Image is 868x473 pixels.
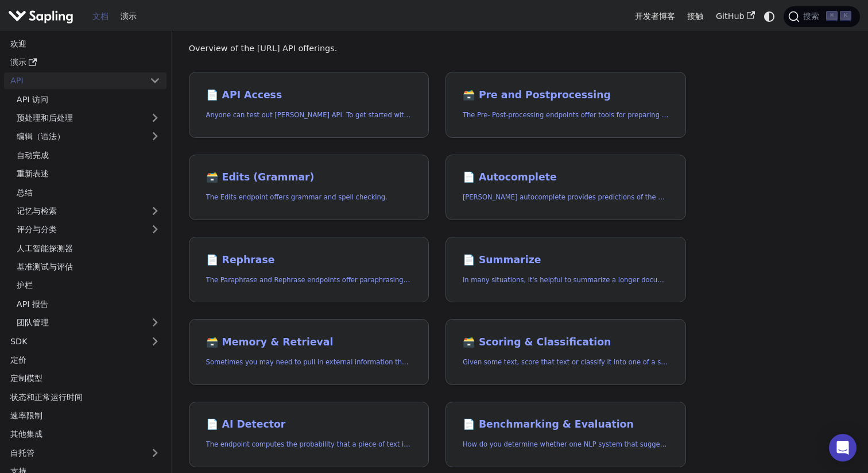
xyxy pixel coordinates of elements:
font: 开发者博客 [635,11,675,21]
font: 自托管 [10,448,34,457]
a: 护栏 [10,277,166,294]
a: 演示 [114,7,143,25]
font: 总结 [17,188,33,197]
a: 文档 [86,7,115,25]
h2: Memory & Retrieval [206,336,412,349]
a: 评分与分类 [10,221,166,238]
a: 接触 [681,7,710,25]
p: Sometimes you may need to pull in external information that doesn't fit in the context size of an... [206,357,412,368]
a: 其他集成 [4,426,166,443]
h2: Summarize [463,254,669,267]
font: SDK [10,337,28,346]
h2: Pre and Postprocessing [463,89,669,102]
font: 重新表述 [17,169,49,178]
p: How do you determine whether one NLP system that suggests edits [463,439,669,450]
font: API 报告 [17,299,48,309]
font: GitHub [716,11,745,21]
a: 📄️ SummarizeIn many situations, it's helpful to summarize a longer document into a shorter, more ... [445,237,686,303]
font: 定制模型 [10,374,42,383]
a: 记忆与检索 [10,203,166,220]
h2: Edits (Grammar) [206,171,412,184]
a: 📄️ AI DetectorThe endpoint computes the probability that a piece of text is AI-generated, [189,402,429,468]
img: Sapling.ai [8,8,73,25]
a: 团队管理 [10,314,166,331]
button: 在暗模式和亮模式之间切换（当前为系统模式） [761,8,777,25]
p: Given some text, score that text or classify it into one of a set of pre-specified categories. [463,357,669,368]
p: The Edits endpoint offers grammar and spell checking. [206,192,412,203]
a: GitHub [710,7,761,25]
a: 预处理和后处理 [10,110,166,126]
font: 演示 [10,57,26,67]
h2: Scoring & Classification [463,336,669,349]
font: 基准测试与评估 [17,262,73,271]
a: 📄️ API AccessAnyone can test out [PERSON_NAME] API. To get started with the API, simply: [189,72,429,138]
font: 人工智能探测器 [17,244,73,253]
a: 自动完成 [10,147,166,163]
kbd: K [840,11,851,21]
a: 演示 [4,54,166,71]
button: 展开侧边栏类别“SDK” [144,333,166,349]
font: 评分与分类 [17,225,57,234]
font: 预处理和后处理 [17,113,73,122]
a: 重新表述 [10,166,166,182]
a: 定价 [4,352,166,368]
font: API 访问 [17,95,48,104]
a: 开发者博客 [629,7,681,25]
a: API [4,72,144,89]
font: 定价 [10,355,26,364]
h2: Rephrase [206,254,412,267]
h2: AI Detector [206,418,412,431]
kbd: ⌘ [826,11,838,21]
font: 自动完成 [17,151,49,160]
a: 📄️ RephraseThe Paraphrase and Rephrase endpoints offer paraphrasing for particular styles. [189,237,429,303]
font: 编辑（语法） [17,132,65,141]
p: Overview of the [URL] API offerings. [189,42,686,56]
font: 欢迎 [10,39,26,48]
font: 状态和正常运行时间 [10,393,83,402]
font: 其他集成 [10,429,42,439]
font: 速率限制 [10,411,42,420]
font: 团队管理 [17,318,49,327]
p: The Pre- Post-processing endpoints offer tools for preparing your text data for ingestation as we... [463,110,669,121]
a: Sapling.ai [8,8,77,25]
a: 状态和正常运行时间 [4,389,166,405]
a: 🗃️ Pre and PostprocessingThe Pre- Post-processing endpoints offer tools for preparing your text d... [445,72,686,138]
font: 演示 [121,11,137,21]
h2: API Access [206,89,412,102]
h2: Autocomplete [463,171,669,184]
a: API 访问 [10,91,166,107]
a: 基准测试与评估 [10,259,166,275]
font: 护栏 [17,280,33,290]
a: 🗃️ Scoring & ClassificationGiven some text, score that text or classify it into one of a set of p... [445,319,686,385]
a: 📄️ Benchmarking & EvaluationHow do you determine whether one NLP system that suggests edits [445,402,686,468]
a: 🗃️ Edits (Grammar)The Edits endpoint offers grammar and spell checking. [189,155,429,221]
button: 折叠侧边栏类别“API” [144,72,166,89]
a: 🗃️ Memory & RetrievalSometimes you may need to pull in external information that doesn't fit in t... [189,319,429,385]
a: 总结 [10,184,166,201]
font: 搜索 [803,11,819,21]
font: 文档 [92,11,108,21]
font: 记忆与检索 [17,206,57,216]
a: 欢迎 [4,35,166,52]
p: The Paraphrase and Rephrase endpoints offer paraphrasing for particular styles. [206,275,412,286]
font: API [10,76,24,85]
a: 📄️ Autocomplete[PERSON_NAME] autocomplete provides predictions of the next few characters or words [445,155,686,221]
a: 速率限制 [4,407,166,424]
a: SDK [4,333,144,349]
p: Anyone can test out Sapling's API. To get started with the API, simply: [206,110,412,121]
p: The endpoint computes the probability that a piece of text is AI-generated, [206,439,412,450]
a: 自托管 [4,444,166,461]
p: In many situations, it's helpful to summarize a longer document into a shorter, more easily diges... [463,275,669,286]
div: Open Intercom Messenger [829,434,857,462]
a: 人工智能探测器 [10,240,166,256]
a: 编辑（语法） [10,128,166,145]
a: API 报告 [10,295,166,312]
h2: Benchmarking & Evaluation [463,418,669,431]
font: 接触 [687,11,703,21]
button: 搜索 (Command+K) [784,6,860,27]
a: 定制模型 [4,370,166,387]
p: Sapling's autocomplete provides predictions of the next few characters or words [463,192,669,203]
